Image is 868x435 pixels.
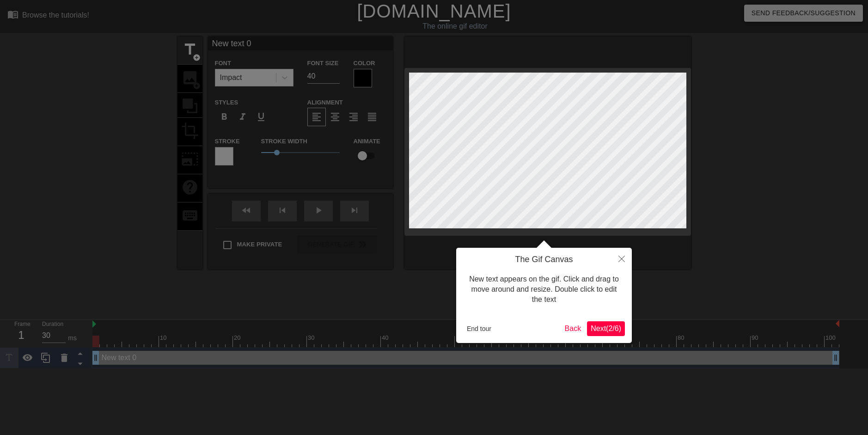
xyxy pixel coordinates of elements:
[611,248,632,269] button: Close
[463,322,495,336] button: End tour
[463,255,625,265] h4: The Gif Canvas
[591,325,621,332] span: Next ( 2 / 6 )
[587,321,625,336] button: Next
[561,321,585,336] button: Back
[463,265,625,314] div: New text appears on the gif. Click and drag to move around and resize. Double click to edit the text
